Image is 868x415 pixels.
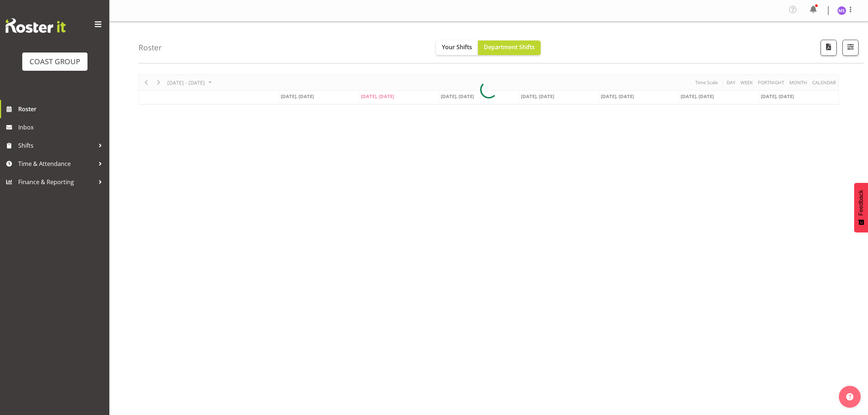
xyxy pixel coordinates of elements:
[858,190,864,216] span: Feedback
[478,40,541,55] button: Department Shifts
[436,40,478,55] button: Your Shifts
[18,122,106,133] span: Inbox
[30,56,80,67] div: COAST GROUP
[18,177,95,187] span: Finance & Reporting
[846,393,853,400] img: help-xxl-2.png
[442,43,472,51] span: Your Shifts
[837,6,846,15] img: maria-scarabino1133.jpg
[5,18,66,33] img: Rosterit website logo
[821,40,837,56] button: Download a PDF of the roster according to the set date range.
[484,43,535,51] span: Department Shifts
[139,43,162,52] h4: Roster
[854,183,868,232] button: Feedback - Show survey
[18,158,95,169] span: Time & Attendance
[18,140,95,151] span: Shifts
[18,104,106,115] span: Roster
[842,40,859,56] button: Filter Shifts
